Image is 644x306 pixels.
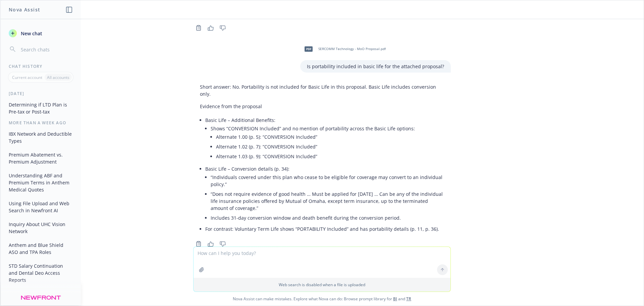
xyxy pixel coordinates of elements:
a: BI [393,296,397,302]
div: pdfSERCOMM Technology - MoO Proposal.pdf [300,41,387,57]
li: Basic Life – Additional Benefits: [205,115,444,164]
svg: Copy to clipboard [196,25,202,31]
p: Evidence from the proposal [200,103,444,110]
a: TR [406,296,411,302]
li: Alternate 1.02 (p. 7): “CONVERSION Included” [216,142,444,151]
li: For contrast: Voluntary Term Life shows “PORTABILITY Included” and has portability details (p. 11... [205,224,444,234]
svg: Copy to clipboard [196,241,202,247]
span: pdf [305,46,313,51]
p: Short answer: No. Portability is not included for Basic Life in this proposal. Basic Life include... [200,83,444,97]
li: Alternate 1.03 (p. 9): “CONVERSION Included” [216,151,444,161]
p: Is portability included in basic life for the attached proposal? [307,63,444,70]
span: Nova Assist can make mistakes. Explore what Nova can do: Browse prompt library for and [3,292,641,306]
div: Chat History [1,63,81,69]
button: Anthem and Blue Shield ASO and TPA Roles [6,239,75,258]
li: “Does not require evidence of good health … Must be applied for [DATE] … Can be any of the indivi... [211,189,444,213]
button: Premium Abatement vs. Premium Adjustment [6,149,75,167]
p: All accounts [47,75,69,80]
div: More than a week ago [1,120,81,126]
button: Thumbs down [217,239,228,249]
input: Search chats [19,45,73,54]
button: Thumbs down [217,23,228,33]
li: Basic Life – Conversion details (p. 34): [205,164,444,224]
li: Includes 31-day conversion window and death benefit during the conversion period. [211,213,444,223]
button: New chat [6,27,75,39]
button: Understanding ABF and Premium Terms in Anthem Medical Quotes [6,170,75,195]
li: Shows “CONVERSION Included” and no mention of portability across the Basic Life options: [211,124,444,163]
div: [DATE] [1,91,81,96]
li: “Individuals covered under this plan who cease to be eligible for coverage may convert to an indi... [211,172,444,189]
p: Web search is disabled when a file is uploaded [198,282,446,288]
button: Using File Upload and Web Search in Newfront AI [6,198,75,216]
p: Current account [12,75,42,80]
span: New chat [19,30,42,37]
button: STD Salary Continuation and Dental Deo Access Reports [6,260,75,286]
h1: Nova Assist [9,6,40,13]
li: Alternate 1.00 (p. 5): “CONVERSION Included” [216,132,444,142]
button: Determining if LTD Plan is Pre-tax or Post-tax [6,99,75,117]
button: IBX Network and Deductible Types [6,128,75,146]
span: SERCOMM Technology - MoO Proposal.pdf [318,47,386,51]
button: Inquiry About UHC Vision Network [6,219,75,237]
